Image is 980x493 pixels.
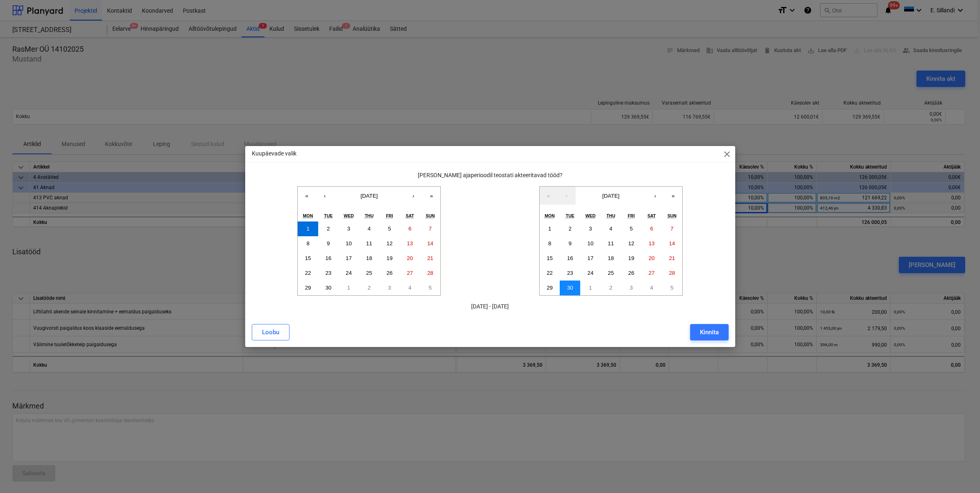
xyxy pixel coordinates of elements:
[298,187,316,205] button: «
[379,251,400,266] button: September 19, 2025
[347,226,350,232] abbr: September 3, 2025
[690,324,729,340] button: Kinnita
[560,266,580,281] button: September 23, 2025
[408,226,411,232] abbr: September 6, 2025
[630,226,633,232] abbr: September 5, 2025
[540,221,560,236] button: September 1, 2025
[347,285,350,291] abbr: October 1, 2025
[628,240,634,247] abbr: September 12, 2025
[359,281,379,295] button: October 2, 2025
[387,255,393,261] abbr: September 19, 2025
[608,240,614,247] abbr: September 11, 2025
[318,221,339,236] button: September 2, 2025
[668,213,677,218] abbr: Sunday
[324,213,333,218] abbr: Tuesday
[580,221,601,236] button: September 3, 2025
[379,221,400,236] button: September 5, 2025
[601,266,621,281] button: September 25, 2025
[305,285,311,291] abbr: September 29, 2025
[368,226,371,232] abbr: September 4, 2025
[400,221,420,236] button: September 6, 2025
[339,236,359,251] button: September 10, 2025
[630,285,633,291] abbr: October 3, 2025
[400,251,420,266] button: September 20, 2025
[387,240,393,247] abbr: September 12, 2025
[586,213,596,218] abbr: Wednesday
[400,266,420,281] button: September 27, 2025
[359,251,379,266] button: September 18, 2025
[327,226,330,232] abbr: September 2, 2025
[366,255,372,261] abbr: September 18, 2025
[662,281,682,295] button: October 5, 2025
[548,226,551,232] abbr: September 1, 2025
[325,255,331,261] abbr: September 16, 2025
[359,221,379,236] button: September 4, 2025
[560,251,580,266] button: September 16, 2025
[346,255,352,261] abbr: September 17, 2025
[641,281,662,295] button: October 4, 2025
[540,187,558,205] button: «
[669,240,675,247] abbr: September 14, 2025
[540,236,560,251] button: September 8, 2025
[262,327,279,338] div: Loobu
[379,281,400,295] button: October 3, 2025
[646,187,664,205] button: ›
[346,270,352,276] abbr: September 24, 2025
[305,255,311,261] abbr: September 15, 2025
[427,255,433,261] abbr: September 21, 2025
[420,281,440,295] button: October 5, 2025
[641,236,662,251] button: September 13, 2025
[318,281,339,295] button: September 30, 2025
[407,270,413,276] abbr: September 27, 2025
[569,240,572,247] abbr: September 9, 2025
[621,236,642,251] button: September 12, 2025
[427,270,433,276] abbr: September 28, 2025
[650,226,653,232] abbr: September 6, 2025
[305,270,311,276] abbr: September 22, 2025
[621,266,642,281] button: September 26, 2025
[649,270,655,276] abbr: September 27, 2025
[580,266,601,281] button: September 24, 2025
[386,213,393,218] abbr: Friday
[560,281,580,295] button: September 30, 2025
[318,251,339,266] button: September 16, 2025
[298,266,318,281] button: September 22, 2025
[606,213,615,218] abbr: Thursday
[601,221,621,236] button: September 4, 2025
[306,240,309,247] abbr: September 8, 2025
[360,193,378,199] span: [DATE]
[628,255,634,261] abbr: September 19, 2025
[567,285,573,291] abbr: September 30, 2025
[641,251,662,266] button: September 20, 2025
[540,281,560,295] button: September 29, 2025
[325,270,331,276] abbr: September 23, 2025
[647,213,656,218] abbr: Saturday
[318,266,339,281] button: September 23, 2025
[359,236,379,251] button: September 11, 2025
[406,213,414,218] abbr: Saturday
[602,193,620,199] span: [DATE]
[379,266,400,281] button: September 26, 2025
[621,221,642,236] button: September 5, 2025
[566,213,574,218] abbr: Tuesday
[641,266,662,281] button: September 27, 2025
[407,240,413,247] abbr: September 13, 2025
[939,454,980,493] div: Chat Widget
[560,221,580,236] button: September 2, 2025
[426,213,435,218] abbr: Sunday
[558,187,576,205] button: ‹
[388,226,391,232] abbr: September 5, 2025
[298,251,318,266] button: September 15, 2025
[662,236,682,251] button: September 14, 2025
[700,327,719,338] div: Kinnita
[547,255,553,261] abbr: September 15, 2025
[540,251,560,266] button: September 15, 2025
[588,240,594,247] abbr: September 10, 2025
[669,270,675,276] abbr: September 28, 2025
[298,221,318,236] button: September 1, 2025
[252,149,296,158] p: Kuupäevade valik
[366,270,372,276] abbr: September 25, 2025
[420,266,440,281] button: September 28, 2025
[387,270,393,276] abbr: September 26, 2025
[325,285,331,291] abbr: September 30, 2025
